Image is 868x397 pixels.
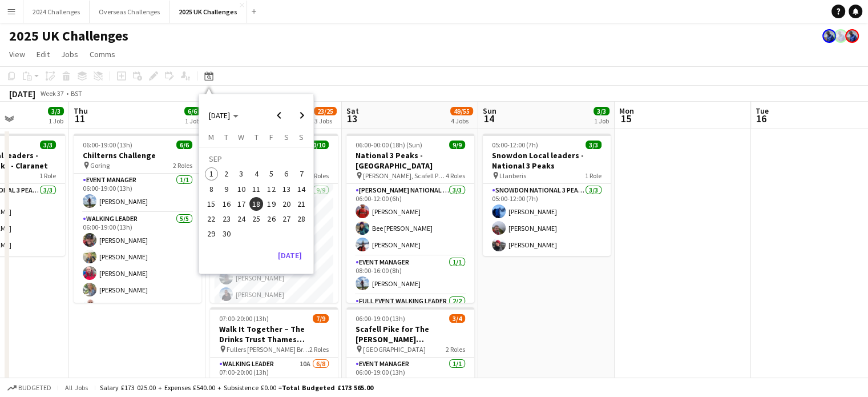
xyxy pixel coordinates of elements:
span: 07:00-20:00 (13h) [219,314,269,323]
span: 6 [280,167,293,181]
span: 2 Roles [446,345,465,354]
span: 10 [235,182,248,196]
button: 11-09-2025 [249,182,264,197]
span: 26 [265,212,278,226]
button: 08-09-2025 [204,182,219,197]
span: 06:00-19:00 (13h) [83,141,132,149]
span: 22 [205,212,219,226]
span: 18 [249,197,263,211]
span: 3/4 [449,314,465,323]
app-card-role: Event Manager1/106:00-19:00 (13h)[PERSON_NAME] [74,174,201,212]
app-card-role: Snowdon National 3 Peaks Walking Leader3/305:00-12:00 (7h)[PERSON_NAME][PERSON_NAME][PERSON_NAME] [483,184,611,256]
span: 3/3 [586,141,601,149]
span: 4 [249,167,263,181]
div: 3 Jobs [314,117,336,125]
button: 14-09-2025 [294,182,309,197]
span: 2 Roles [309,345,329,354]
span: 21 [294,197,308,211]
app-card-role: Event Manager1/106:00-19:00 (13h)[PERSON_NAME] [346,358,474,396]
span: 23/25 [314,107,337,115]
span: 1 Role [585,171,601,180]
span: 14 [481,112,496,125]
button: Overseas Challenges [90,1,169,23]
span: 12 [265,182,278,196]
span: S [299,132,304,142]
button: 10-09-2025 [234,182,249,197]
span: Llanberis [499,171,526,180]
span: Total Budgeted £173 565.00 [282,383,373,392]
span: 29 [205,227,219,241]
app-card-role: Event Manager1/108:00-16:00 (8h)[PERSON_NAME] [346,256,474,295]
button: 2025 UK Challenges [169,1,247,23]
span: 14 [294,182,308,196]
app-card-role: [PERSON_NAME] National 3 Peaks Walking Leader3/306:00-12:00 (6h)[PERSON_NAME]Bee [PERSON_NAME][PE... [346,184,474,256]
app-job-card: 06:00-00:00 (18h) (Sun)9/9National 3 Peaks - [GEOGRAPHIC_DATA] [PERSON_NAME], Scafell Pike and Sn... [346,134,474,303]
app-user-avatar: Andy Baker [834,29,847,43]
span: 23 [220,212,233,226]
button: 25-09-2025 [249,211,264,226]
div: 05:00-12:00 (7h)3/3Snowdon Local leaders - National 3 Peaks Llanberis1 RoleSnowdon National 3 Pea... [483,134,611,256]
div: 1 Job [594,117,609,125]
span: Tue [756,106,769,116]
span: 13 [345,112,359,125]
button: 21-09-2025 [294,197,309,211]
span: 06:00-00:00 (18h) (Sun) [356,141,422,149]
button: 18-09-2025 [249,197,264,211]
span: 7/9 [313,314,329,323]
h3: Walk It Together – The Drinks Trust Thames Footpath Challenge [210,324,338,344]
h3: National 3 Peaks - [GEOGRAPHIC_DATA] [346,150,474,171]
button: 15-09-2025 [204,197,219,211]
div: [DATE] [9,88,35,99]
span: 2 Roles [309,171,329,180]
span: 7 [294,167,308,181]
button: 16-09-2025 [219,197,233,211]
button: 05-09-2025 [264,166,278,181]
button: 26-09-2025 [264,211,278,226]
span: 2 [220,167,233,181]
span: Comms [90,49,115,59]
span: 16 [754,112,769,125]
button: 22-09-2025 [204,211,219,226]
span: 11 [72,112,88,125]
span: 13 [280,182,293,196]
span: 27 [280,212,293,226]
span: Edit [37,49,50,59]
span: M [208,132,214,142]
h1: 2025 UK Challenges [9,27,128,45]
span: View [9,49,25,59]
span: Jobs [61,49,78,59]
span: T [255,132,259,142]
div: Salary £173 025.00 + Expenses £540.00 + Subsistence £0.00 = [100,383,373,392]
a: Comms [85,47,120,62]
button: 09-09-2025 [219,182,233,197]
span: Thu [74,106,88,116]
span: 11 [249,182,263,196]
a: View [5,47,30,62]
div: 1 Job [185,117,200,125]
span: 06:00-19:00 (13h) [356,314,405,323]
button: Choose month and year [204,105,243,126]
span: 15 [617,112,634,125]
span: W [238,132,244,142]
span: 3/3 [40,141,56,149]
span: 4 Roles [446,171,465,180]
button: 23-09-2025 [219,211,233,226]
button: 20-09-2025 [279,197,294,211]
a: Jobs [56,47,83,62]
div: BST [71,89,82,98]
app-card-role: Walking Leader5/506:00-19:00 (13h)[PERSON_NAME][PERSON_NAME][PERSON_NAME][PERSON_NAME][PERSON_NAME] [74,212,201,318]
span: 6/6 [184,107,200,115]
span: [PERSON_NAME], Scafell Pike and Snowdon [363,171,446,180]
span: F [269,132,273,142]
span: 9 [220,182,233,196]
span: 2 Roles [173,161,192,170]
span: 19 [265,197,278,211]
div: 06:00-19:00 (13h)6/6Chilterns Challenge Goring2 RolesEvent Manager1/106:00-19:00 (13h)[PERSON_NAM... [74,134,201,303]
button: 28-09-2025 [294,211,309,226]
button: 07-09-2025 [294,166,309,181]
button: 24-09-2025 [234,211,249,226]
span: 16 [220,197,233,211]
button: 13-09-2025 [279,182,294,197]
span: 05:00-12:00 (7h) [492,141,538,149]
